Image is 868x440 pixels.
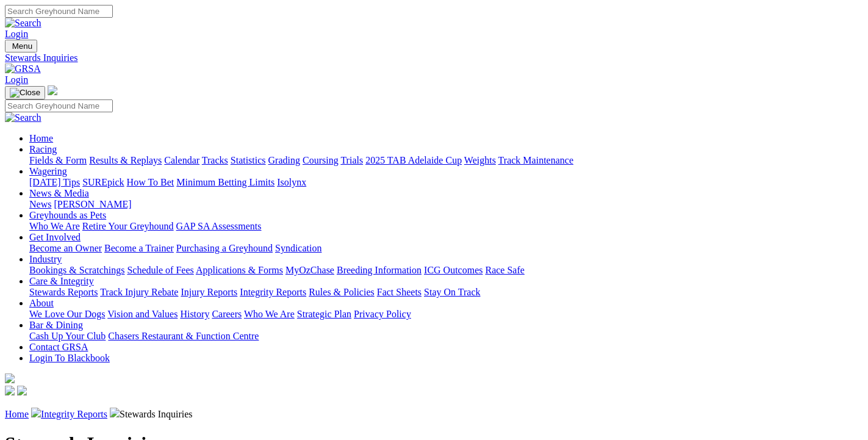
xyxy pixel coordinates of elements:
a: Integrity Reports [41,409,107,419]
img: GRSA [5,63,41,74]
img: Close [10,88,40,98]
img: Search [5,112,41,123]
a: Track Injury Rebate [100,287,178,297]
a: Calendar [164,155,199,165]
a: Careers [212,309,242,319]
a: Greyhounds as Pets [29,210,106,220]
img: facebook.svg [5,386,15,395]
div: Bar & Dining [29,331,863,342]
a: Home [5,409,29,419]
div: Wagering [29,177,863,188]
a: History [180,309,209,319]
img: logo-grsa-white.png [48,85,57,95]
button: Toggle navigation [5,86,45,99]
a: Weights [464,155,496,165]
a: Tracks [202,155,228,165]
a: [PERSON_NAME] [54,199,131,209]
a: Bookings & Scratchings [29,265,124,275]
a: Track Maintenance [498,155,573,165]
a: Who We Are [29,221,80,231]
a: News [29,199,51,209]
a: Get Involved [29,232,81,242]
img: twitter.svg [17,386,27,395]
a: About [29,298,54,308]
a: Breeding Information [337,265,421,275]
a: We Love Our Dogs [29,309,105,319]
a: Schedule of Fees [127,265,193,275]
a: Become a Trainer [104,243,174,253]
a: Results & Replays [89,155,162,165]
a: Login To Blackbook [29,353,110,363]
a: 2025 TAB Adelaide Cup [365,155,462,165]
button: Toggle navigation [5,40,37,52]
div: Racing [29,155,863,166]
span: Menu [12,41,32,51]
a: Syndication [275,243,321,253]
p: Stewards Inquiries [5,408,863,420]
a: Login [5,29,28,39]
a: News & Media [29,188,89,198]
div: Greyhounds as Pets [29,221,863,232]
a: Chasers Restaurant & Function Centre [108,331,259,341]
a: Applications & Forms [196,265,283,275]
a: Rules & Policies [309,287,375,297]
a: Purchasing a Greyhound [176,243,273,253]
input: Search [5,99,113,112]
img: chevron-right.svg [110,408,120,417]
a: Vision and Values [107,309,178,319]
a: Integrity Reports [240,287,306,297]
a: [DATE] Tips [29,177,80,187]
a: Trials [340,155,363,165]
a: Cash Up Your Club [29,331,106,341]
div: Industry [29,265,863,276]
a: Become an Owner [29,243,102,253]
a: Retire Your Greyhound [82,221,174,231]
a: Contact GRSA [29,342,88,352]
div: News & Media [29,199,863,210]
a: Racing [29,144,57,154]
div: About [29,309,863,320]
a: Isolynx [277,177,306,187]
a: Wagering [29,166,67,176]
a: Statistics [231,155,266,165]
a: Grading [268,155,300,165]
img: chevron-right.svg [31,408,41,417]
a: Who We Are [244,309,295,319]
a: Bar & Dining [29,320,83,330]
a: Fact Sheets [377,287,421,297]
a: SUREpick [82,177,124,187]
a: Fields & Form [29,155,87,165]
a: Home [29,133,53,143]
a: Stay On Track [424,287,480,297]
a: ICG Outcomes [424,265,482,275]
a: Stewards Reports [29,287,98,297]
div: Get Involved [29,243,863,254]
a: GAP SA Assessments [176,221,262,231]
input: Search [5,5,113,18]
a: Stewards Inquiries [5,52,863,63]
img: logo-grsa-white.png [5,373,15,383]
a: Injury Reports [181,287,237,297]
a: Care & Integrity [29,276,94,286]
a: Privacy Policy [354,309,411,319]
div: Care & Integrity [29,287,863,298]
a: Strategic Plan [297,309,351,319]
a: Login [5,74,28,85]
a: Race Safe [485,265,524,275]
a: Industry [29,254,62,264]
img: Search [5,18,41,29]
a: Minimum Betting Limits [176,177,274,187]
a: Coursing [303,155,339,165]
a: MyOzChase [285,265,334,275]
a: How To Bet [127,177,174,187]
